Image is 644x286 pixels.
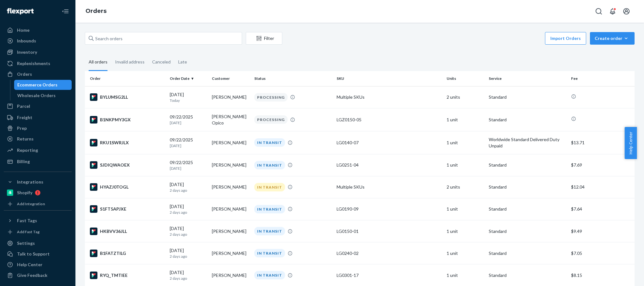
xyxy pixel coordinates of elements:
[209,108,251,131] td: [PERSON_NAME] Opico
[489,162,566,168] p: Standard
[4,188,72,198] a: Shopify
[337,140,442,146] div: LG0140-07
[7,8,34,14] img: Flexport logo
[489,206,566,212] p: Standard
[90,93,165,101] div: BYLUMSG2LL
[170,188,207,193] p: 2 days ago
[170,98,207,103] p: Today
[4,200,72,208] a: Add Integration
[4,270,72,280] button: Give Feedback
[489,94,566,100] p: Standard
[90,205,165,213] div: S1FT5APJXE
[14,80,72,90] a: Ecommerce Orders
[569,176,635,198] td: $12.04
[170,276,207,281] p: 2 days ago
[569,198,635,220] td: $7.64
[170,254,207,259] p: 2 days ago
[4,177,72,187] button: Integrations
[90,139,165,146] div: RKU1SWRJLX
[212,76,249,81] div: Customer
[167,71,209,86] th: Order Date
[170,232,207,237] p: 2 days ago
[17,201,45,206] div: Add Integration
[4,25,72,35] a: Home
[592,5,605,18] button: Open Search Box
[334,71,444,86] th: SKU
[337,228,442,234] div: LG0150-01
[4,47,72,57] a: Inventory
[489,272,566,278] p: Standard
[489,117,566,123] p: Standard
[170,225,207,237] div: [DATE]
[17,217,37,224] div: Fast Tags
[90,250,165,257] div: B1FATZTILG
[17,92,56,99] div: Wholesale Orders
[17,27,30,33] div: Home
[17,125,27,131] div: Prep
[4,36,72,46] a: Inbounds
[4,58,72,69] a: Replenishments
[489,250,566,256] p: Standard
[209,198,251,220] td: [PERSON_NAME]
[254,205,285,213] div: IN TRANSIT
[569,131,635,154] td: $13.71
[209,176,251,198] td: [PERSON_NAME]
[170,159,207,171] div: 09/22/2025
[170,120,207,125] p: [DATE]
[90,183,165,191] div: HYAZJ0TOGL
[246,32,282,45] button: Filter
[254,271,285,279] div: IN TRANSIT
[170,114,207,125] div: 09/22/2025
[17,136,34,142] div: Returns
[178,54,187,70] div: Late
[59,5,72,18] button: Close Navigation
[4,260,72,270] a: Help Center
[4,216,72,226] button: Fast Tags
[17,60,50,67] div: Replenishments
[17,261,42,268] div: Help Center
[209,86,251,108] td: [PERSON_NAME]
[170,247,207,259] div: [DATE]
[152,54,171,70] div: Canceled
[545,32,586,45] button: Import Orders
[170,181,207,193] div: [DATE]
[254,138,285,147] div: IN TRANSIT
[17,179,43,185] div: Integrations
[17,103,30,109] div: Parcel
[337,162,442,168] div: LG0251-04
[170,137,207,148] div: 09/22/2025
[90,116,165,124] div: B1NKPMY3GX
[444,71,486,86] th: Units
[4,69,72,79] a: Orders
[444,242,486,264] td: 1 unit
[606,5,619,18] button: Open notifications
[209,131,251,154] td: [PERSON_NAME]
[444,131,486,154] td: 1 unit
[489,184,566,190] p: Standard
[254,93,288,102] div: PROCESSING
[4,113,72,123] a: Freight
[80,2,112,20] ol: breadcrumbs
[17,251,50,257] div: Talk to Support
[489,136,566,149] p: Worldwide Standard Delivered Duty Unpaid
[337,206,442,212] div: LG0190-09
[170,91,207,103] div: [DATE]
[17,71,32,77] div: Orders
[4,145,72,155] a: Reporting
[170,143,207,148] p: [DATE]
[17,190,32,196] div: Shopify
[254,227,285,235] div: IN TRANSIT
[625,127,637,159] button: Help Center
[17,38,36,44] div: Inbounds
[252,71,334,86] th: Status
[4,238,72,248] a: Settings
[444,220,486,242] td: 1 unit
[170,269,207,281] div: [DATE]
[90,161,165,169] div: SJDIQWAOEX
[569,242,635,264] td: $7.05
[209,242,251,264] td: [PERSON_NAME]
[170,210,207,215] p: 2 days ago
[337,117,442,123] div: LGZ0150-05
[17,147,38,153] div: Reporting
[590,32,635,45] button: Create order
